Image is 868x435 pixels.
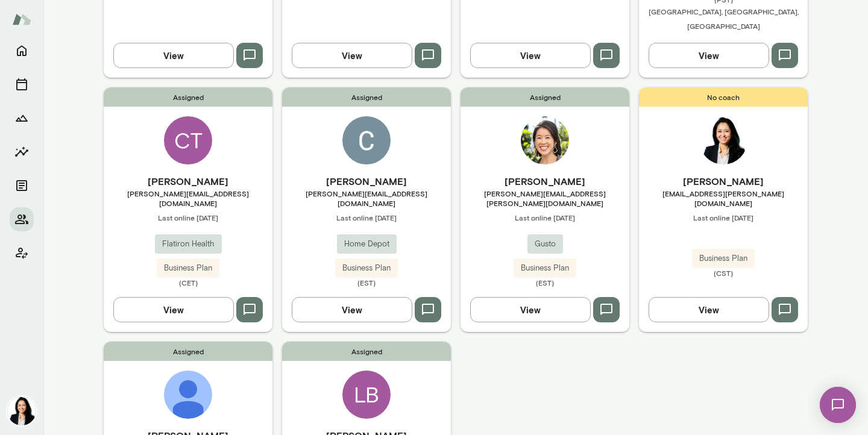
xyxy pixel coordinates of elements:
[461,87,629,107] span: Assigned
[342,116,391,164] img: Cecil Payne
[104,189,272,208] span: [PERSON_NAME][EMAIL_ADDRESS][DOMAIN_NAME]
[470,43,591,68] button: View
[639,174,808,189] h6: [PERSON_NAME]
[639,189,808,208] span: [EMAIL_ADDRESS][PERSON_NAME][DOMAIN_NAME]
[639,213,808,222] span: Last online [DATE]
[461,174,629,189] h6: [PERSON_NAME]
[514,262,576,274] span: Business Plan
[292,297,412,322] button: View
[282,342,451,361] span: Assigned
[12,8,31,31] img: Mento
[461,189,629,208] span: [PERSON_NAME][EMAIL_ADDRESS][PERSON_NAME][DOMAIN_NAME]
[282,189,451,208] span: [PERSON_NAME][EMAIL_ADDRESS][DOMAIN_NAME]
[649,43,769,68] button: View
[699,116,747,164] img: Monica Aggarwal
[164,371,212,419] img: Luke Bjerring
[461,278,629,287] span: (EST)
[292,43,412,68] button: View
[104,213,272,222] span: Last online [DATE]
[335,262,398,274] span: Business Plan
[282,87,451,107] span: Assigned
[10,39,34,63] button: Home
[104,87,272,107] span: Assigned
[10,106,34,130] button: Growth Plan
[649,297,769,322] button: View
[7,396,36,425] img: Monica Aggarwal
[282,213,451,222] span: Last online [DATE]
[527,238,563,250] span: Gusto
[649,7,799,30] span: [GEOGRAPHIC_DATA], [GEOGRAPHIC_DATA], [GEOGRAPHIC_DATA]
[104,174,272,189] h6: [PERSON_NAME]
[104,342,272,361] span: Assigned
[461,213,629,222] span: Last online [DATE]
[282,278,451,287] span: (EST)
[639,87,808,107] span: No coach
[337,238,397,250] span: Home Depot
[10,140,34,164] button: Insights
[10,207,34,231] button: Members
[10,174,34,198] button: Documents
[113,43,234,68] button: View
[155,238,222,250] span: Flatiron Health
[521,116,569,164] img: Amanda Lin
[639,268,808,278] span: (CST)
[282,174,451,189] h6: [PERSON_NAME]
[692,252,755,264] span: Business Plan
[10,241,34,265] button: Client app
[113,297,234,322] button: View
[157,262,219,274] span: Business Plan
[342,371,391,419] div: LB
[10,72,34,96] button: Sessions
[470,297,591,322] button: View
[104,278,272,287] span: (CET)
[164,116,212,164] div: CT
